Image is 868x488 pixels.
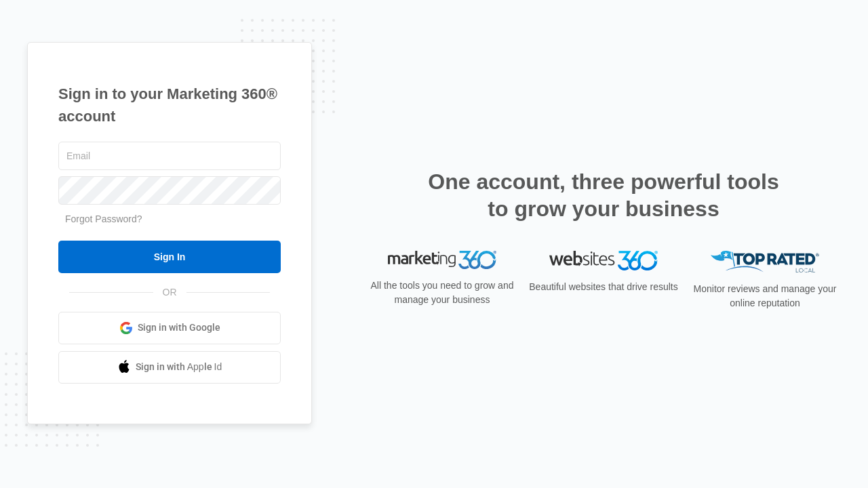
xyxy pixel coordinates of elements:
[549,251,658,270] img: Websites 360
[58,312,281,344] a: Sign in with Google
[58,142,281,170] input: Email
[424,168,783,222] h2: One account, three powerful tools to grow your business
[388,251,496,270] img: Marketing 360
[65,213,142,224] a: Forgot Password?
[689,282,841,310] p: Monitor reviews and manage your online reputation
[58,241,281,273] input: Sign In
[58,351,281,384] a: Sign in with Apple Id
[136,360,222,374] span: Sign in with Apple Id
[711,251,819,273] img: Top Rated Local
[153,285,186,300] span: OR
[58,83,281,127] h1: Sign in to your Marketing 360® account
[138,321,220,335] span: Sign in with Google
[528,280,679,294] p: Beautiful websites that drive results
[366,279,518,307] p: All the tools you need to grow and manage your business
